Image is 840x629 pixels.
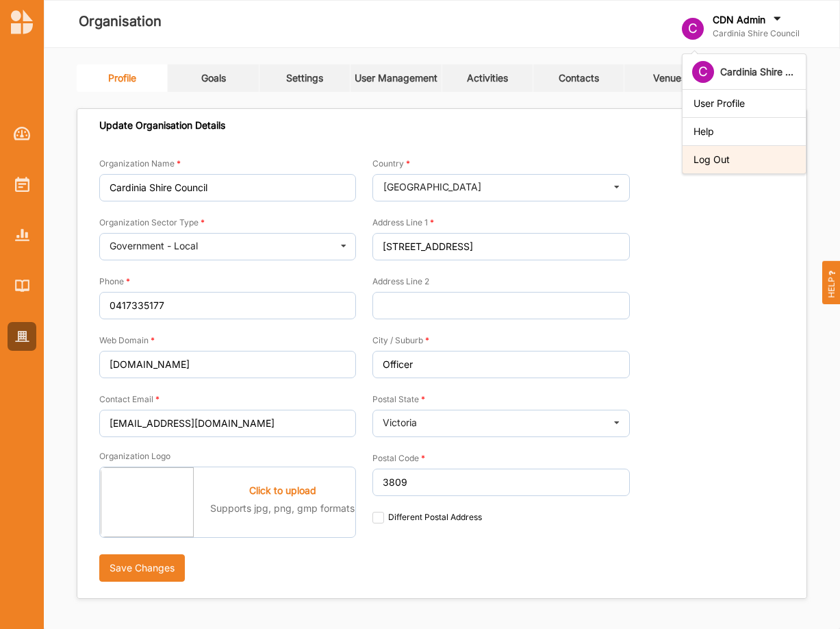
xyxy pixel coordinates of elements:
button: Save Changes [99,554,185,582]
label: Different Postal Address [372,512,481,523]
a: Reports [8,221,36,249]
img: logo [11,10,33,34]
div: C [682,18,704,40]
div: Help [693,125,795,138]
label: Organization Logo [99,451,170,462]
div: Activities [467,72,508,84]
label: Country [372,158,410,169]
div: Update Organisation Details [99,119,225,132]
img: Reports [15,229,29,241]
label: Web Domain [99,335,155,346]
div: User Profile [693,97,795,110]
div: Log Out [693,153,795,166]
label: Contact Email [99,394,160,405]
label: Postal State [372,394,425,405]
div: [GEOGRAPHIC_DATA] [383,182,481,192]
label: Address Line 1 [372,217,434,228]
div: Venues [653,72,686,84]
div: User Management [355,72,437,84]
label: Organization Sector Type [99,217,205,228]
label: CDN Admin [713,14,765,26]
div: Victoria [383,418,417,428]
label: Cardinia Shire Council [713,28,800,39]
img: Organisation [15,331,29,343]
a: Activities [8,170,36,199]
a: Organisation [8,322,36,351]
img: Library [15,280,29,291]
div: Profile [108,72,136,84]
label: City / Suburb [372,335,429,346]
label: Postal Code [372,453,425,464]
div: Settings [286,72,323,84]
label: Organisation [79,10,162,33]
a: Dashboard [8,119,36,148]
div: Government - Local [110,241,198,251]
div: Goals [201,72,226,84]
label: Organization Name [99,158,181,169]
label: Address Line 2 [372,276,429,287]
label: Click to upload [249,484,316,497]
a: Library [8,271,36,300]
label: Phone [99,276,130,287]
img: Dashboard [14,127,31,140]
img: Activities [15,177,29,192]
label: Supports jpg, png, gmp formats [210,502,355,515]
div: Contacts [559,72,599,84]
